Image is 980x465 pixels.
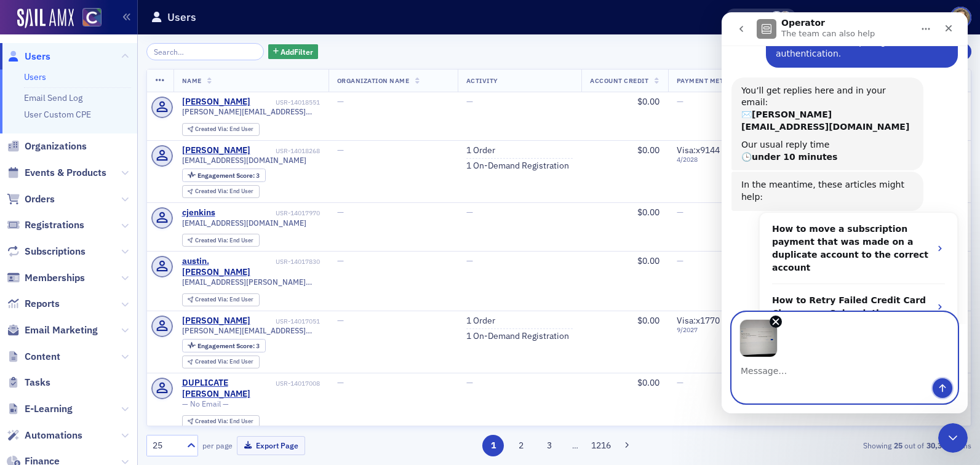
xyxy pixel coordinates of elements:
a: Orders [7,193,55,206]
div: Created Via: End User [182,356,260,368]
span: Organizations [25,140,87,153]
div: Created Via: End User [182,415,260,428]
a: 1 Order [466,316,495,327]
a: DUPLICATE [PERSON_NAME] [182,378,274,399]
img: SailAMX [17,9,74,28]
div: Showing out of items [705,440,971,451]
a: View Homepage [74,8,102,29]
span: $0.00 [637,145,659,156]
span: [PERSON_NAME][EMAIL_ADDRESS][PERSON_NAME][DOMAIN_NAME] [182,326,320,335]
span: — [337,207,344,218]
span: [EMAIL_ADDRESS][DOMAIN_NAME] [182,156,306,165]
a: Content [7,350,60,364]
div: End User [195,418,253,425]
span: Created Via : [195,236,229,244]
span: Subscriptions [25,245,86,258]
strong: 30,383 [924,440,952,451]
span: E-Learning [25,402,73,416]
span: Registrations [25,218,84,232]
div: End User [195,359,253,365]
div: Created Via: End User [182,234,260,247]
iframe: Intercom live chat [938,423,968,453]
span: Visa : x1770 [677,315,720,326]
div: Engagement Score: 3 [182,169,266,182]
div: End User [195,296,253,303]
span: Orders [25,193,55,206]
div: Created Via: End User [182,185,260,198]
div: USR-14017830 [276,258,320,266]
span: Created Via : [195,125,229,133]
span: [PERSON_NAME][EMAIL_ADDRESS][DOMAIN_NAME] [182,107,320,116]
div: USR-14017008 [276,380,320,387]
span: $0.00 [637,96,659,107]
div: USR-14017970 [217,209,320,217]
span: [EMAIL_ADDRESS][PERSON_NAME][DOMAIN_NAME] [182,277,320,287]
a: Memberships [7,271,85,285]
a: 1 On-Demand Registration [466,331,569,342]
a: cjenkins [182,207,215,218]
span: — [337,255,344,266]
span: Kelli Davis [779,11,792,24]
a: Email Send Log [24,92,82,103]
span: Profile [950,7,971,28]
span: Tasks [25,376,50,389]
div: Created Via: End User [182,293,260,306]
span: … [567,440,584,451]
span: — [677,255,683,266]
a: [PERSON_NAME] [182,97,250,108]
span: Account Credit [590,76,648,85]
span: Stacy Svendsen [770,11,783,24]
span: [EMAIL_ADDRESS][DOMAIN_NAME] [182,218,306,228]
span: Content [25,350,60,364]
a: Reports [7,297,60,311]
a: Users [7,50,50,63]
span: Engagement Score : [197,341,256,350]
span: — [677,96,683,107]
img: SailAMX [82,8,102,27]
span: — No Email — [182,399,229,408]
a: [PERSON_NAME] [182,316,250,327]
button: 3 [538,435,560,456]
a: 1 Order [466,145,495,156]
div: 3 [197,172,260,179]
div: [PERSON_NAME] [182,145,250,156]
div: 3 [197,343,260,349]
a: austin.[PERSON_NAME] [182,256,274,277]
span: $0.00 [637,207,659,218]
div: [DOMAIN_NAME] [874,12,942,23]
a: 1 On-Demand Registration [466,161,569,172]
span: $0.00 [637,377,659,388]
iframe: Intercom live chat [722,12,968,413]
span: — [677,377,683,388]
span: Visa : x9144 [677,145,720,156]
a: Users [24,71,46,82]
span: — [337,315,344,326]
label: per page [202,440,233,451]
div: Created Via: End User [182,123,260,136]
div: End User [195,188,253,195]
span: Created Via : [195,295,229,303]
span: 4 / 2028 [677,156,746,164]
span: — [466,96,473,107]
